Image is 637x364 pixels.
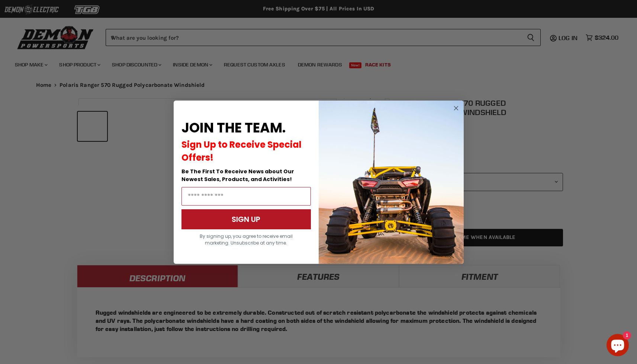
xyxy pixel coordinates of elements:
span: Be The First To Receive News about Our Newest Sales, Products, and Activities! [181,168,294,183]
img: a9095488-b6e7-41ba-879d-588abfab540b.jpeg [319,101,464,264]
span: Sign Up to Receive Special Offers! [181,138,302,164]
inbox-online-store-chat: Shopify online store chat [604,334,631,358]
input: Email Address [181,187,311,206]
span: JOIN THE TEAM. [181,118,286,137]
button: SIGN UP [181,209,311,229]
button: Close dialog [451,104,461,113]
span: By signing up, you agree to receive email marketing. Unsubscribe at any time. [200,233,293,246]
